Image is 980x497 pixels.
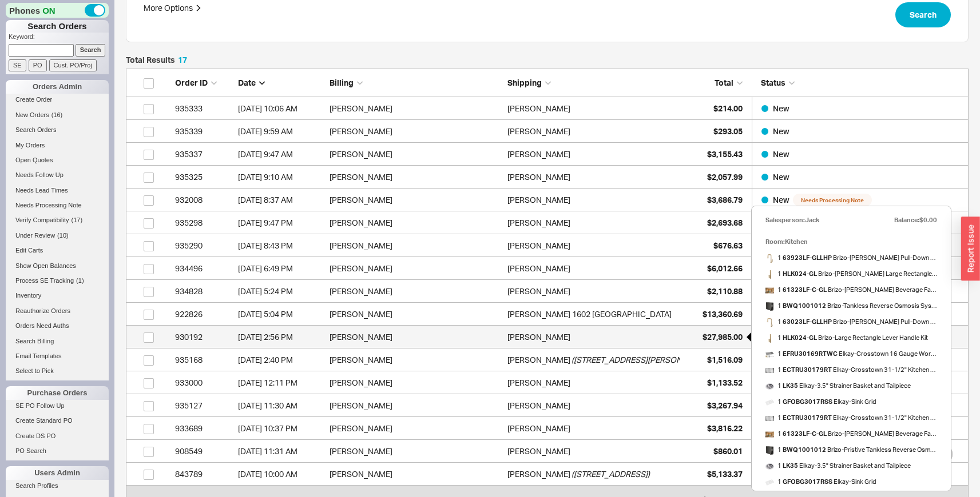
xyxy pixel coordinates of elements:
a: 843789[DATE] 10:00 AM[PERSON_NAME][PERSON_NAME]([STREET_ADDRESS])$5,133.37New HoldNeeds Processin... [126,463,969,486]
div: [PERSON_NAME] [330,417,502,440]
span: $676.63 [713,241,743,250]
b: LK35 [783,462,798,470]
img: BWQ1001012-B1_jflrxr [765,302,774,311]
a: Inventory [6,290,109,302]
span: $1,133.52 [707,378,743,387]
span: ( 1 ) [76,277,84,284]
span: ( [STREET_ADDRESS][PERSON_NAME] ) [572,348,713,371]
a: 935298[DATE] 9:47 PM[PERSON_NAME][PERSON_NAME]$2,693.68New [126,211,969,234]
span: Under Review [15,232,55,239]
input: Cust. PO/Proj [49,59,97,71]
div: 935325 [175,166,232,189]
div: 934496 [175,257,232,280]
div: Billing [330,77,502,89]
b: ECTRU30179RT [783,414,832,422]
a: 935168[DATE] 2:40 PM[PERSON_NAME][PERSON_NAME]([STREET_ADDRESS][PERSON_NAME])$1,516.09New Unappro... [126,348,969,371]
img: Capturegrid_nypcfu [765,478,774,487]
span: New [773,126,789,136]
div: [PERSON_NAME] [330,97,502,120]
div: [PERSON_NAME] [507,371,570,394]
div: [PERSON_NAME] [330,166,502,189]
a: 1 GFOBG3017RSS Elkay-Sink Grid [765,474,876,490]
div: 8/20/25 2:40 PM [238,348,324,371]
span: $2,057.99 [707,172,743,182]
div: 8/20/25 2:56 PM [238,326,324,348]
a: SE PO Follow Up [6,400,109,412]
div: 933689 [175,417,232,440]
span: New [773,172,789,182]
div: [PERSON_NAME] [507,463,570,486]
div: Purchase Orders [6,386,109,400]
a: Search Orders [6,124,109,136]
div: [PERSON_NAME] [507,257,570,280]
b: 61323LF-C-GL [783,430,827,438]
a: Orders Need Auths [6,320,109,332]
div: 8/20/25 5:24 PM [238,280,324,303]
div: [PERSON_NAME] [507,211,570,234]
div: Salesperson: Jack [765,212,819,228]
span: 17 [178,55,187,65]
div: [PERSON_NAME] [330,303,502,326]
button: More Options [144,2,202,14]
a: 1 HLK024-GL Brizo-[PERSON_NAME] Large Rectangle Lever Handle Kit​ [765,266,937,282]
div: Shipping [507,77,680,89]
div: [PERSON_NAME] [507,120,570,143]
a: 1 LK35 Elkay-3.5" Strainer Basket and Tailpiece [765,458,911,474]
a: New Orders(16) [6,109,109,121]
div: [PERSON_NAME] [330,394,502,417]
div: [PERSON_NAME] [330,120,502,143]
span: $2,693.68 [707,218,743,227]
span: 1 Elkay - Crosstown 16 Gauge Workstation Stainless Steel 31-1/2" x 18-1/2" x 9", Single Bowl Unde... [765,346,937,362]
div: 933000 [175,371,232,394]
div: 935168 [175,348,232,371]
a: 1 ECTRU30179RT Elkay-Crosstown 31-1/2" Kitchen Sink [765,410,937,426]
span: Needs Processing Note [793,194,872,206]
a: Needs Lead Times [6,185,109,197]
a: 933689[DATE] 10:37 PM[PERSON_NAME][PERSON_NAME]$3,816.22New Hold [126,417,969,440]
a: 934496[DATE] 6:49 PM[PERSON_NAME][PERSON_NAME]$6,012.66New [126,257,969,280]
b: GFOBG3017RSS [783,478,832,486]
img: 094902122656_vougj4 [765,350,774,359]
div: [PERSON_NAME] [330,326,502,348]
div: [PERSON_NAME] [507,166,570,189]
a: 1 63923LF-GLLHP Brizo-[PERSON_NAME] Pull-Down Prep Faucet with Square Spout - Less Handle [765,250,937,266]
a: 932008[DATE] 8:37 AM[PERSON_NAME][PERSON_NAME]$3,686.79New Needs Processing Note [126,189,969,211]
a: Edit Carts [6,245,109,256]
div: [PERSON_NAME] [507,234,570,257]
div: 843789 [175,463,232,486]
a: Process SE Tracking(1) [6,275,109,287]
div: 8/21/25 9:10 AM [238,166,324,189]
b: LK35 [783,382,798,390]
span: Process SE Tracking [15,277,74,284]
button: Search [895,2,951,27]
div: [PERSON_NAME] [507,348,570,371]
span: Order ID [175,78,208,87]
span: $214.00 [713,103,743,113]
img: ECTRU30179RT_OHND_RDR_ll5qho [765,366,774,375]
span: Verify Compatibility [15,217,69,223]
a: 1 61323LF-C-GL Brizo-[PERSON_NAME] Beverage Faucet with Square Spout [765,426,937,442]
span: New [773,195,789,205]
a: Email Templates [6,350,109,362]
a: 1 GFOBG3017RSS Elkay-Sink Grid [765,394,876,410]
div: More Options [144,2,193,14]
span: $293.05 [713,126,743,136]
a: 1 BWQ1001012 Brizo-Pristive Tankless Reverse Osmosis System [765,442,937,458]
b: HLK024-GL [783,334,817,342]
a: 1 ECTRU30179RT Elkay-Crosstown 31-1/2" Kitchen Sink [765,362,937,378]
div: 935337 [175,143,232,166]
span: Needs Processing Note [15,202,82,209]
a: Show Open Balances [6,260,109,272]
b: BWQ1001012 [783,446,826,454]
span: New [773,103,789,113]
div: Room: Kitchen [765,234,937,250]
div: 8/20/25 12:11 PM [238,371,324,394]
div: 8/20/25 5:04 PM [238,303,324,326]
a: 1 LK35 Elkay-3.5" Strainer Basket and Tailpiece [765,378,911,394]
a: 1 BWQ1001012 Brizo-Tankless Reverse Osmosis System [765,298,937,314]
b: BWQ1001012 [783,302,826,310]
a: Search Profiles [6,480,109,492]
span: $5,133.37 [707,469,743,479]
div: Balance: $0.00 [894,212,937,228]
div: Phones [6,3,109,18]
